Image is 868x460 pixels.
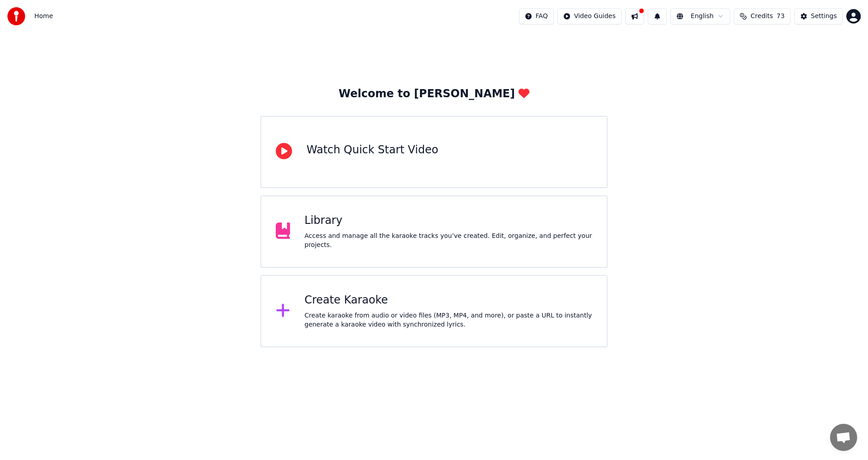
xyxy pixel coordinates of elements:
span: 73 [777,12,785,21]
span: Home [34,12,53,21]
div: Settings [811,12,837,21]
button: Credits73 [734,8,790,24]
div: Create Karaoke [305,293,593,308]
img: youka [7,7,25,25]
div: Library [305,213,593,228]
button: FAQ [519,8,554,24]
span: Credits [750,12,773,21]
div: Create karaoke from audio or video files (MP3, MP4, and more), or paste a URL to instantly genera... [305,311,593,329]
div: Watch Quick Start Video [307,143,438,157]
button: Video Guides [557,8,622,24]
div: Welcome to [PERSON_NAME] [339,87,529,101]
div: Access and manage all the karaoke tracks you’ve created. Edit, organize, and perfect your projects. [305,232,593,250]
nav: breadcrumb [34,12,53,21]
button: Settings [794,8,843,24]
a: Open chat [830,424,857,451]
